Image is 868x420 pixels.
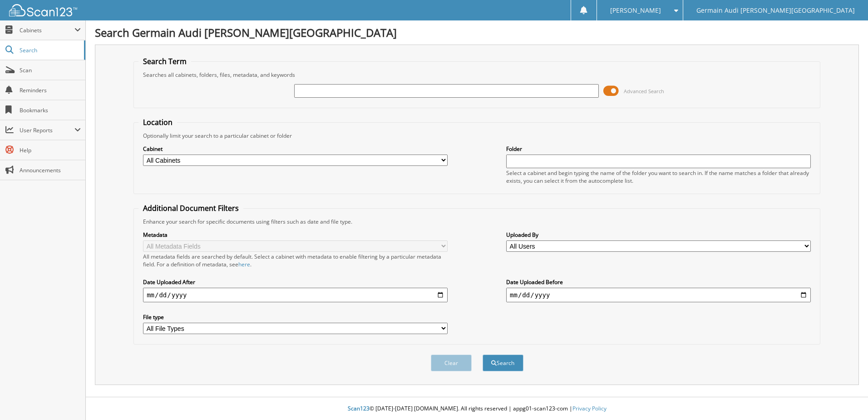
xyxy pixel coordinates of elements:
div: Enhance your search for specific documents using filters such as date and file type. [138,218,815,225]
input: start [143,288,448,302]
button: Clear [431,355,472,371]
span: Advanced Search [624,88,664,95]
img: scan123-logo-white.svg [9,4,77,16]
a: Privacy Policy [572,405,607,412]
span: [PERSON_NAME] [610,8,661,13]
legend: Search Term [138,56,191,66]
span: Germain Audi [PERSON_NAME][GEOGRAPHIC_DATA] [696,8,855,13]
span: Cabinets [20,26,74,34]
div: Select a cabinet and begin typing the name of the folder you want to search in. If the name match... [506,169,811,185]
h1: Search Germain Audi [PERSON_NAME][GEOGRAPHIC_DATA] [95,25,859,40]
div: Optionally limit your search to a particular cabinet or folder [138,132,815,140]
legend: Additional Document Filters [138,203,243,213]
label: Folder [506,145,811,153]
div: © [DATE]-[DATE] [DOMAIN_NAME]. All rights reserved | appg01-scan123-com | [86,398,868,420]
div: Searches all cabinets, folders, files, metadata, and keywords [138,71,815,79]
a: here [238,260,250,268]
span: Search [20,46,79,54]
input: end [506,288,811,302]
label: Date Uploaded After [143,278,448,286]
label: Date Uploaded Before [506,278,811,286]
legend: Location [138,117,177,127]
label: Cabinet [143,145,448,153]
span: Reminders [20,86,81,94]
label: Uploaded By [506,231,811,239]
span: User Reports [20,126,74,134]
span: Scan [20,66,81,74]
span: Scan123 [348,405,370,412]
span: Bookmarks [20,106,81,114]
label: File type [143,313,448,321]
div: All metadata fields are searched by default. Select a cabinet with metadata to enable filtering b... [143,253,448,268]
button: Search [483,355,523,371]
label: Metadata [143,231,448,239]
span: Announcements [20,166,81,174]
span: Help [20,146,81,154]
